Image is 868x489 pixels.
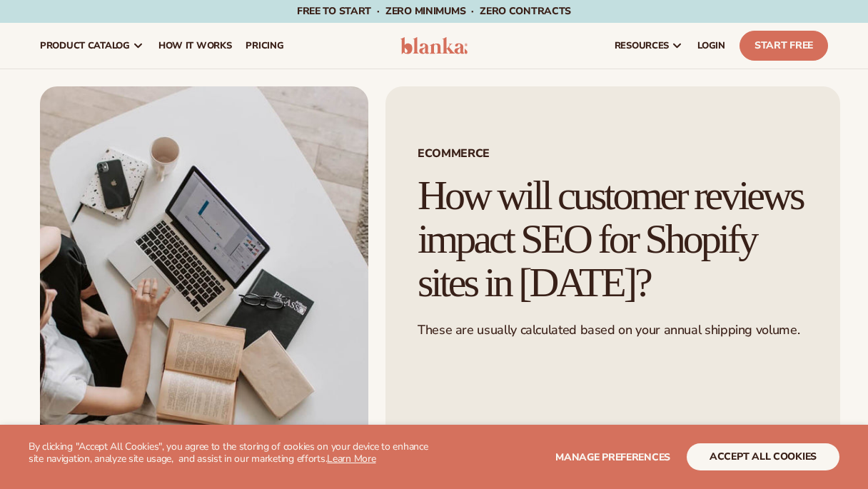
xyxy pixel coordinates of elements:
a: product catalog [33,23,151,69]
h1: How will customer reviews impact SEO for Shopify sites in [DATE]? [418,174,808,305]
a: resources [607,23,690,69]
span: pricing [246,40,283,51]
button: accept all cookies [687,443,839,470]
p: These are usually calculated based on your annual shipping volume. [418,322,808,338]
button: Manage preferences [555,443,670,470]
span: Free to start · ZERO minimums · ZERO contracts [297,4,571,18]
a: Learn More [327,452,375,465]
a: Start Free [740,31,828,61]
a: How It Works [151,23,239,69]
span: resources [615,40,669,51]
span: product catalog [40,40,130,51]
span: Manage preferences [555,450,670,464]
a: pricing [238,23,291,69]
span: LOGIN [697,40,725,51]
span: How It Works [158,40,232,51]
span: ECOMMERCE [418,148,808,159]
p: By clicking "Accept All Cookies", you agree to the storing of cookies on your device to enhance s... [29,441,434,465]
a: LOGIN [690,23,732,69]
img: logo [400,37,468,54]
